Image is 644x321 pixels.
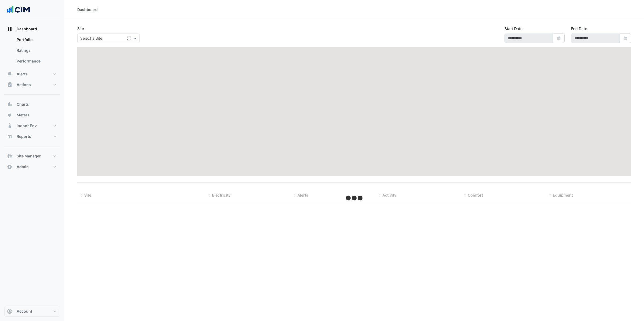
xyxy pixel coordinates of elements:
span: Alerts [297,193,308,197]
span: Equipment [553,193,573,197]
span: Actions [17,82,31,87]
a: Ratings [12,45,60,56]
button: Site Manager [4,151,60,161]
span: Alerts [17,71,28,77]
button: Alerts [4,69,60,79]
label: End Date [571,26,587,31]
app-icon: Meters [7,112,12,118]
button: Meters [4,110,60,120]
label: Start Date [504,26,522,31]
span: Reports [17,134,31,139]
span: Indoor Env [17,123,37,128]
span: Electricity [212,193,230,197]
a: Performance [12,56,60,67]
a: Portfolio [12,34,60,45]
span: Dashboard [17,26,37,32]
span: Meters [17,112,30,118]
span: Activity [382,193,396,197]
img: Company Logo [6,4,31,15]
app-icon: Dashboard [7,26,12,32]
button: Actions [4,79,60,90]
button: Reports [4,131,60,142]
span: Site Manager [17,153,41,159]
span: Account [17,309,32,314]
app-icon: Charts [7,102,12,107]
div: Dashboard [4,34,60,69]
app-icon: Reports [7,134,12,139]
div: Dashboard [77,7,98,12]
button: Account [4,306,60,317]
label: Site [77,26,84,31]
span: Site [84,193,91,197]
app-icon: Alerts [7,71,12,77]
button: Admin [4,161,60,172]
button: Indoor Env [4,120,60,131]
button: Dashboard [4,24,60,34]
app-icon: Admin [7,164,12,169]
span: Charts [17,102,29,107]
app-icon: Indoor Env [7,123,12,128]
span: Comfort [468,193,483,197]
app-icon: Site Manager [7,153,12,159]
app-icon: Actions [7,82,12,87]
button: Charts [4,99,60,110]
span: Admin [17,164,29,169]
